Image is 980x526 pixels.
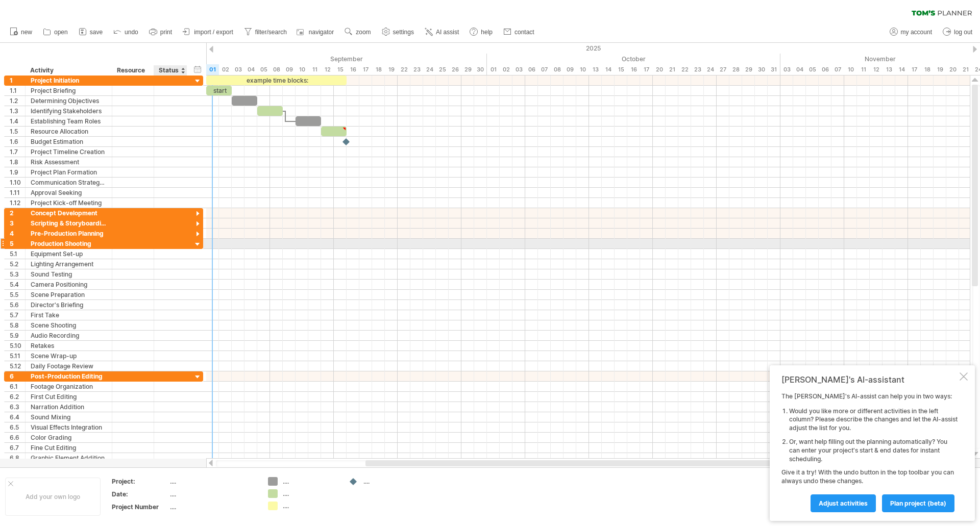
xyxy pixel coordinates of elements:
[883,64,895,75] div: Thursday, 13 November 2025
[410,64,423,75] div: Tuesday, 23 September 2025
[10,341,25,350] div: 5.10
[908,64,921,75] div: Monday, 17 November 2025
[90,29,103,36] span: save
[31,198,107,208] div: Project Kick-off Meeting
[793,64,806,75] div: Tuesday, 4 November 2025
[887,26,935,39] a: my account
[653,64,666,75] div: Monday, 20 October 2025
[159,65,181,76] div: Status
[10,290,25,299] div: 5.5
[31,371,107,381] div: Post-Production Editing
[589,64,602,75] div: Monday, 13 October 2025
[31,137,107,146] div: Budget Estimation
[422,26,462,39] a: AI assist
[10,310,25,320] div: 5.7
[870,64,883,75] div: Wednesday, 12 November 2025
[602,64,615,75] div: Tuesday, 14 October 2025
[474,64,487,75] div: Tuesday, 30 September 2025
[309,29,334,36] span: navigator
[31,188,107,197] div: Approval Seeking
[241,26,290,39] a: filter/search
[31,433,107,442] div: Color Grading
[10,106,25,116] div: 1.3
[806,64,819,75] div: Wednesday, 5 November 2025
[30,65,106,76] div: Activity
[359,64,372,75] div: Wednesday, 17 September 2025
[811,494,876,512] a: Adjust activities
[342,26,374,39] a: zoom
[789,438,958,463] li: Or, want help filling out the planning automatically? You can enter your project's start & end da...
[31,96,107,106] div: Determining Objectives
[819,499,868,507] span: Adjust activities
[206,86,232,95] div: start
[10,361,25,371] div: 5.12
[10,198,25,208] div: 1.12
[363,477,419,486] div: ....
[666,64,678,75] div: Tuesday, 21 October 2025
[729,64,742,75] div: Tuesday, 28 October 2025
[423,64,436,75] div: Wednesday, 24 September 2025
[206,54,487,64] div: September 2025
[180,26,236,39] a: import / export
[10,259,25,269] div: 5.2
[31,157,107,167] div: Risk Assessment
[112,477,168,486] div: Project:
[270,64,283,75] div: Monday, 8 September 2025
[232,64,244,75] div: Wednesday, 3 September 2025
[10,218,25,228] div: 3
[10,157,25,167] div: 1.8
[10,433,25,442] div: 6.6
[379,26,417,39] a: settings
[781,392,958,512] div: The [PERSON_NAME]'s AI-assist can help you in two ways: Give it a try! With the undo button in th...
[31,341,107,350] div: Retakes
[10,229,25,238] div: 4
[31,249,107,259] div: Equipment Set-up
[959,64,972,75] div: Friday, 21 November 2025
[31,218,107,228] div: Scripting & Storyboarding
[170,503,256,511] div: ....
[170,477,256,486] div: ....
[10,147,25,157] div: 1.7
[21,29,32,36] span: new
[890,499,946,507] span: plan project (beta)
[125,29,138,36] span: undo
[112,490,168,498] div: Date:
[321,64,334,75] div: Friday, 12 September 2025
[31,402,107,412] div: Narration Addition
[10,453,25,463] div: 6.8
[10,392,25,402] div: 6.2
[551,64,563,75] div: Wednesday, 8 October 2025
[934,64,946,75] div: Wednesday, 19 November 2025
[283,489,338,498] div: ....
[512,64,525,75] div: Friday, 3 October 2025
[461,64,474,75] div: Monday, 29 September 2025
[10,280,25,289] div: 5.4
[10,402,25,412] div: 6.3
[398,64,410,75] div: Monday, 22 September 2025
[563,64,576,75] div: Thursday, 9 October 2025
[10,127,25,136] div: 1.5
[206,64,219,75] div: Monday, 1 September 2025
[31,127,107,136] div: Resource Allocation
[54,29,68,36] span: open
[10,96,25,106] div: 1.2
[10,320,25,330] div: 5.8
[283,64,296,75] div: Tuesday, 9 September 2025
[10,188,25,197] div: 1.11
[283,502,338,510] div: ....
[538,64,551,75] div: Tuesday, 7 October 2025
[768,64,780,75] div: Friday, 31 October 2025
[678,64,691,75] div: Wednesday, 22 October 2025
[76,26,106,39] a: save
[525,64,538,75] div: Monday, 6 October 2025
[487,54,780,64] div: October 2025
[895,64,908,75] div: Friday, 14 November 2025
[31,310,107,320] div: First Take
[31,412,107,422] div: Sound Mixing
[31,116,107,126] div: Establishing Team Roles
[385,64,398,75] div: Friday, 19 September 2025
[111,26,141,39] a: undo
[255,29,287,36] span: filter/search
[31,361,107,371] div: Daily Footage Review
[10,239,25,248] div: 5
